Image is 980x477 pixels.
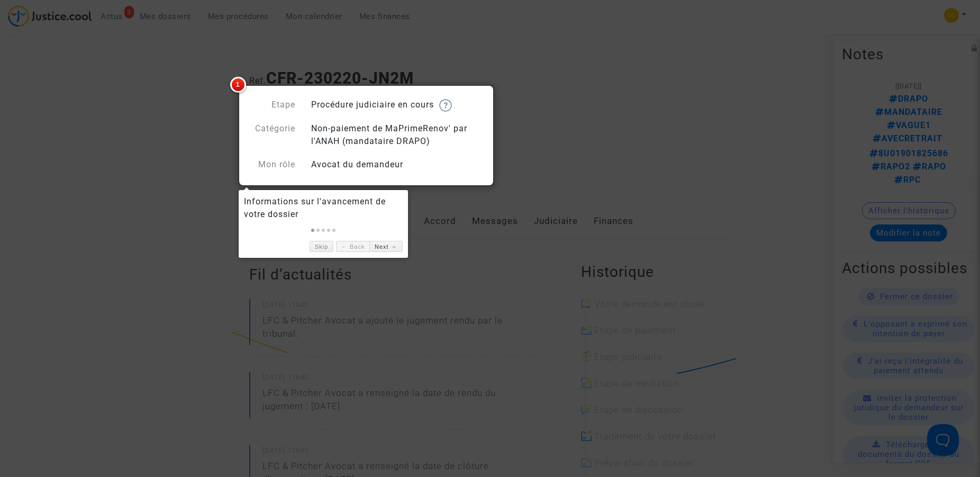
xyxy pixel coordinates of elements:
div: Mon rôle [241,158,304,171]
a: Skip [310,241,333,252]
a: ← Back [336,241,369,252]
div: Non-paiement de MaPrimeRenov' par l'ANAH (mandataire DRAPO) [303,122,490,148]
div: Etape [241,98,304,112]
div: Procédure judiciaire en cours [303,98,490,112]
a: Next → [369,241,402,252]
span: 1 [230,77,246,93]
div: Catégorie [241,122,304,148]
img: help.svg [439,99,452,112]
div: Informations sur l'avancement de votre dossier [244,195,403,221]
div: Avocat du demandeur [303,158,490,171]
